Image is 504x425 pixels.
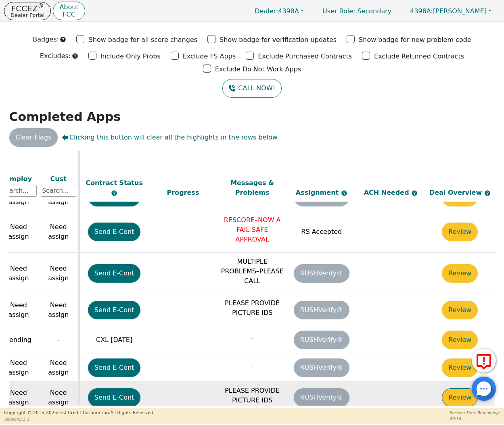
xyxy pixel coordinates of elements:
[314,3,399,19] p: Secondary
[88,358,141,377] button: Send E-Cont
[220,257,285,286] p: MULTIPLE PROBLEMS–PLEASE CALL
[39,354,79,382] td: Need assign
[442,301,478,319] button: Review
[151,188,216,198] div: Progress
[442,358,478,377] button: Review
[215,65,301,74] p: Exclude Do Not Work Apps
[41,185,76,197] input: Search...
[472,348,496,373] button: Report Error to FCC
[442,331,478,349] button: Review
[220,215,285,244] p: RESCORE–NOW A FAIL-SAFE APPROVAL
[296,189,341,196] span: Assignment
[220,178,285,198] div: Messages & Problems
[410,7,487,15] span: [PERSON_NAME]
[33,35,59,44] p: Badges:
[220,386,285,405] p: PLEASE PROVIDE PICTURE IDS
[110,410,155,415] span: All Rights Reserved.
[4,410,155,417] p: Copyright © 2015- 2025 First Credit Corporation.
[220,298,285,318] p: PLEASE PROVIDE PICTURE IDS
[314,3,399,19] a: User Role: Secondary
[220,333,285,343] p: -
[287,211,356,253] td: RS Accepted
[79,326,148,354] td: CXL [DATE]
[450,410,500,416] p: Session Time Remaining:
[39,253,79,294] td: Need assign
[39,211,79,253] td: Need assign
[442,264,478,283] button: Review
[88,301,141,319] button: Send E-Cont
[429,189,491,196] span: Deal Overview
[0,174,37,183] div: Employ
[10,4,44,12] p: FCCEZ
[364,189,412,196] span: ACH Needed
[62,133,279,142] span: Clicking this button will clear all the highlights in the rows below.
[258,52,352,61] p: Exclude Purchased Contracts
[39,326,79,354] td: -
[40,51,71,61] p: Excludes:
[86,179,143,187] span: Contract Status
[183,52,236,61] p: Exclude FS Apps
[442,223,478,241] button: Review
[410,7,433,15] span: 4398A:
[4,2,51,20] button: FCCEZ®Dealer Portal
[39,294,79,326] td: Need assign
[59,4,78,10] p: About
[88,35,197,45] p: Show badge for all score changes
[4,416,155,422] p: Version 3.2.1
[222,79,282,98] button: CALL NOW!
[88,223,141,241] button: Send E-Cont
[39,382,79,414] td: Need assign
[255,7,299,15] span: 4398A
[0,185,37,197] input: Search...
[10,12,44,18] p: Dealer Portal
[402,5,500,17] button: 4398A:[PERSON_NAME]
[450,416,500,422] p: 49:18
[9,110,121,124] strong: Completed Apps
[88,388,141,407] button: Send E-Cont
[38,2,44,10] sup: ®
[100,52,161,61] p: Include Only Probs
[255,7,278,15] span: Dealer:
[442,388,478,407] button: Review
[220,35,337,45] p: Show badge for verification updates
[359,35,471,45] p: Show badge for new problem code
[322,7,355,15] span: User Role :
[53,2,85,21] button: AboutFCC
[88,264,141,283] button: Send E-Cont
[59,11,78,18] p: FCC
[220,361,285,371] p: -
[246,5,312,17] button: Dealer:4398A
[374,52,464,61] p: Exclude Returned Contracts
[41,174,76,183] div: Cust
